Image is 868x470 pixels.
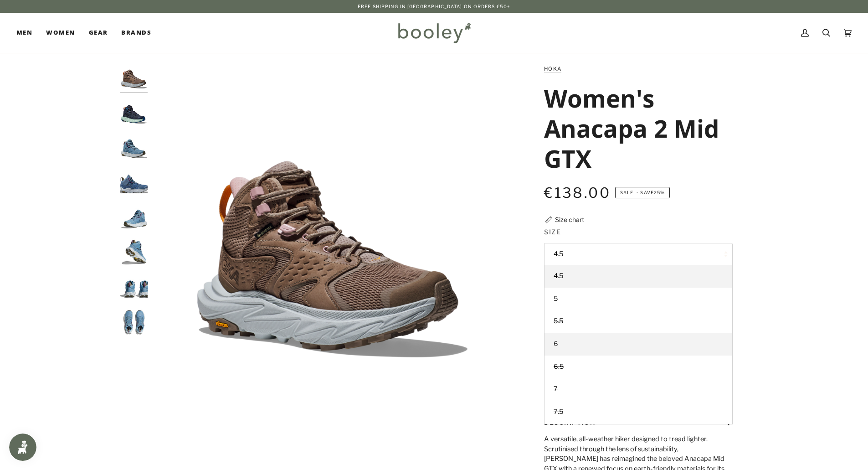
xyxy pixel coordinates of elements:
[120,274,148,301] img: Hoka Women's Anacapa 2 Mid GTX Dusk / Illusion - Booley Galway
[544,66,561,72] a: Hoka
[544,265,732,288] a: 4.5
[554,294,558,303] span: 5
[554,317,563,325] span: 5.5
[358,3,510,10] p: Free Shipping in [GEOGRAPHIC_DATA] on Orders €50+
[152,64,513,424] img: Hoka Women&#39;s Anacapa 2 Mid GTX Dune / Ice Flow - Booley Galway
[654,190,665,195] span: 25%
[544,378,732,401] a: 7
[620,190,633,195] span: Sale
[544,83,726,173] h1: Women's Anacapa 2 Mid GTX
[544,288,732,310] a: 5
[615,187,670,199] span: Save
[120,169,148,196] img: Hoka Women's Anacapa 2 Mid GTX Dusk / Illusion - Booley Galway
[16,28,32,37] span: Men
[544,310,732,333] a: 5.5
[89,28,108,37] span: Gear
[152,64,513,424] div: Hoka Women's Anacapa 2 Mid GTX Dune / Ice Flow - Booley Galway
[16,13,39,53] a: Men
[46,28,75,37] span: Women
[121,28,151,37] span: Brands
[39,13,82,53] a: Women
[120,309,148,336] img: Hoka Women's Anacapa 2 Mid GTX Dusk / Illusion - Booley Galway
[554,408,563,416] span: 7.5
[544,243,733,265] button: 4.5
[120,99,148,126] img: Hoka Women's Anacapa 2 Mid GTX Varsity Navy / Aqua Breeze - Booley Galway
[544,184,611,201] span: €138.00
[544,356,732,378] a: 6.5
[120,204,148,231] img: Hoka Women's Anacapa 2 Mid GTX Dusk / Illusion - Booley Galway
[554,272,563,280] span: 4.5
[544,227,561,237] span: Size
[555,215,584,224] div: Size chart
[120,64,148,91] img: Hoka Women's Anacapa 2 Mid GTX Dune / Ice Flow - Booley Galway
[82,13,115,53] a: Gear
[114,13,158,53] a: Brands
[394,20,474,46] img: Booley
[544,333,732,356] a: 6
[635,190,640,195] em: •
[554,340,558,348] span: 6
[554,385,558,393] span: 7
[120,238,148,266] img: Hoka Women's Anacapa 2 Mid GTX Dusk / Illusion - Booley Galway
[9,434,36,461] iframe: Button to open loyalty program pop-up
[544,401,732,424] a: 7.5
[120,134,148,161] img: Hoka Women's Anacapa 2 Mid GTX Dusk / Illusion - Booley Galway
[554,362,564,371] span: 6.5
